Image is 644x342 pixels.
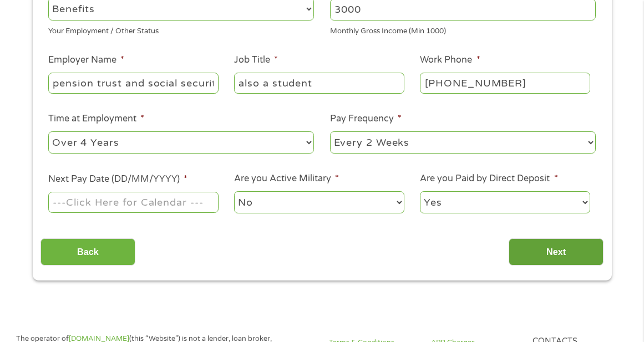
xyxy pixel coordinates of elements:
label: Next Pay Date (DD/MM/YYYY) [48,173,187,185]
label: Are you Paid by Direct Deposit [420,173,557,185]
label: Are you Active Military [234,173,339,185]
label: Job Title [234,54,278,66]
input: (231) 754-4010 [420,73,590,94]
div: Monthly Gross Income (Min 1000) [330,22,596,37]
label: Work Phone [420,54,480,66]
input: Back [40,238,135,266]
label: Employer Name [48,54,124,66]
label: Time at Employment [48,113,144,125]
div: Your Employment / Other Status [48,22,314,37]
label: Pay Frequency [330,113,402,125]
input: Next [509,238,604,266]
input: Walmart [48,73,218,94]
input: ---Click Here for Calendar --- [48,192,218,213]
input: Cashier [234,73,404,94]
